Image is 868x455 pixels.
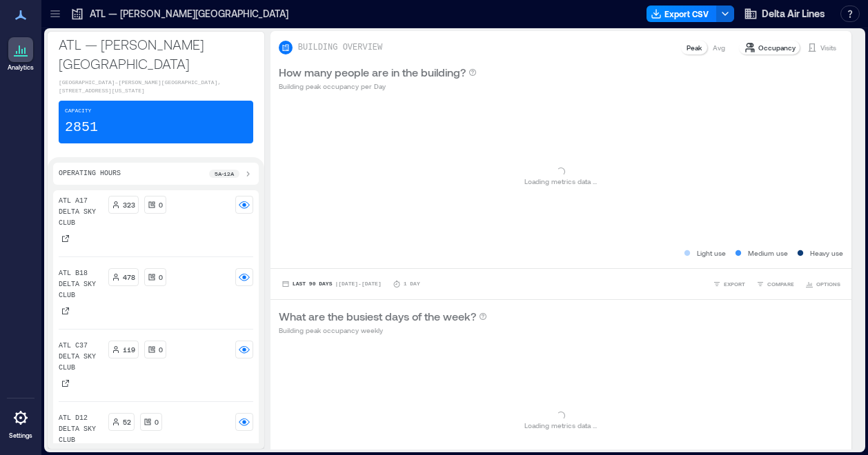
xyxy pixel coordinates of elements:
button: Export CSV [647,6,717,22]
p: 52 [123,416,131,427]
p: Occupancy [758,42,796,53]
p: Capacity [65,107,91,115]
p: How many people are in the building? [279,64,466,81]
span: OPTIONS [816,280,840,288]
p: What are the busiest days of the week? [279,308,476,325]
p: Heavy use [810,247,843,259]
p: Building peak occupancy weekly [279,325,487,336]
p: ATL — [PERSON_NAME][GEOGRAPHIC_DATA] [59,34,253,73]
p: ATL A17 Delta Sky Club [59,196,103,229]
span: COMPARE [767,280,794,288]
p: Medium use [748,247,788,259]
p: Loading metrics data ... [524,176,597,187]
p: ATL C37 Delta Sky Club [59,341,103,374]
p: 5a - 12a [215,170,234,178]
p: Building peak occupancy per Day [279,81,477,92]
button: Delta Air Lines [740,3,829,25]
p: 0 [155,416,159,427]
span: Delta Air Lines [762,7,825,21]
p: 0 [159,199,163,210]
button: EXPORT [710,277,748,291]
p: 119 [123,344,135,355]
p: 0 [159,272,163,283]
p: 478 [123,272,135,283]
p: Light use [697,247,726,259]
p: Peak [687,42,702,53]
p: Operating Hours [59,168,121,179]
button: OPTIONS [802,277,843,291]
button: Last 90 Days |[DATE]-[DATE] [279,277,384,291]
p: ATL D12 Delta Sky Club [59,413,103,446]
p: Avg [713,42,725,53]
p: ATL B18 Delta Sky Club [59,268,103,301]
p: 323 [123,199,135,210]
p: Loading metrics data ... [524,420,597,431]
a: Analytics [3,33,38,76]
p: 0 [159,344,163,355]
p: [GEOGRAPHIC_DATA]–[PERSON_NAME][GEOGRAPHIC_DATA], [STREET_ADDRESS][US_STATE] [59,79,253,95]
button: COMPARE [753,277,797,291]
p: Analytics [8,63,34,72]
a: Settings [4,401,37,444]
p: Settings [9,432,32,440]
p: ATL — [PERSON_NAME][GEOGRAPHIC_DATA] [90,7,288,21]
p: 2851 [65,118,98,137]
p: 1 Day [404,280,420,288]
span: EXPORT [724,280,745,288]
p: Visits [820,42,836,53]
p: BUILDING OVERVIEW [298,42,382,53]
